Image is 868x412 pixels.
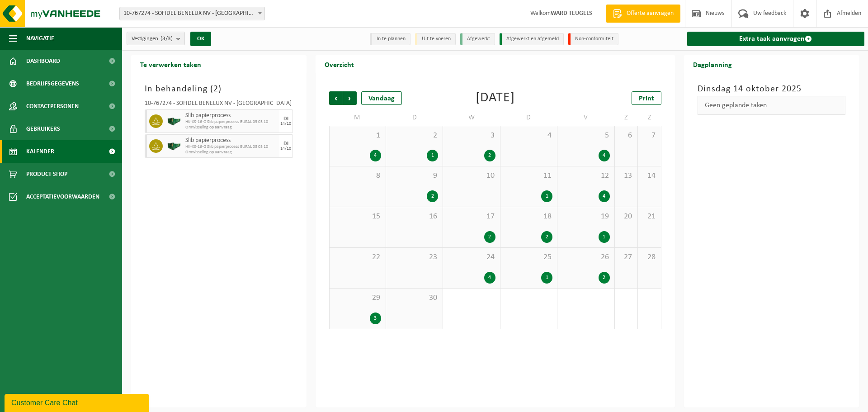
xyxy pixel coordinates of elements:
a: Offerte aanvragen [606,5,680,23]
div: Geen geplande taken [698,96,846,115]
span: 6 [619,131,633,141]
div: 14/10 [280,122,291,126]
span: Bedrijfsgegevens [26,72,79,95]
span: Print [639,95,654,102]
span: 13 [619,171,633,181]
span: 26 [562,252,609,262]
button: Vestigingen(3/3) [127,32,185,45]
span: 21 [642,212,656,222]
div: 1 [541,272,552,284]
span: 7 [642,131,656,141]
span: Vestigingen [132,32,173,46]
span: 24 [448,252,495,262]
td: V [557,109,614,126]
div: 2 [484,231,495,243]
div: 3 [370,313,381,324]
span: 4 [505,131,552,141]
div: 2 [599,272,610,284]
iframe: chat widget [5,392,151,412]
span: 25 [505,252,552,262]
td: D [386,109,443,126]
td: Z [638,109,661,126]
h3: Dinsdag 14 oktober 2025 [698,82,846,96]
count: (3/3) [160,36,173,42]
span: 9 [391,171,438,181]
span: 3 [448,131,495,141]
span: Contactpersonen [26,95,79,118]
td: Z [615,109,638,126]
span: 2 [213,85,218,94]
span: 16 [391,212,438,222]
h2: Dagplanning [684,55,741,73]
td: M [329,109,386,126]
div: 2 [427,190,438,202]
span: 14 [642,171,656,181]
span: 15 [334,212,381,222]
h3: In behandeling ( ) [145,82,293,96]
span: 30 [391,293,438,303]
a: Print [632,91,661,105]
span: Omwisseling op aanvraag [185,125,277,130]
span: 19 [562,212,609,222]
strong: WARD TEUGELS [551,10,592,17]
div: DI [283,141,288,147]
span: 29 [334,293,381,303]
span: Gebruikers [26,118,60,140]
span: 10 [448,171,495,181]
a: Extra taak aanvragen [687,32,865,46]
span: 17 [448,212,495,222]
span: Volgende [343,91,357,105]
td: D [500,109,557,126]
span: 28 [642,252,656,262]
span: Dashboard [26,50,60,72]
span: 12 [562,171,609,181]
span: Vorige [329,91,343,105]
img: HK-XS-16-GN-00 [167,114,181,128]
div: 4 [484,272,495,284]
span: Navigatie [26,27,54,50]
span: Omwisseling op aanvraag [185,150,277,155]
div: [DATE] [476,91,515,105]
div: 4 [370,150,381,161]
div: 4 [599,150,610,161]
div: DI [283,116,288,122]
h2: Overzicht [316,55,363,73]
h2: Te verwerken taken [131,55,210,73]
div: 4 [599,190,610,202]
div: Vandaag [361,91,402,105]
li: Afgewerkt [460,33,495,45]
span: 27 [619,252,633,262]
li: In te plannen [370,33,410,45]
span: HK-XS-16-G Slib papierprocess EURAL 03 03 10 [185,119,277,125]
span: 5 [562,131,609,141]
li: Uit te voeren [415,33,456,45]
div: 2 [484,150,495,161]
span: Offerte aanvragen [624,9,676,18]
span: 1 [334,131,381,141]
img: HK-XS-16-GN-00 [167,139,181,153]
div: 1 [541,190,552,202]
li: Non-conformiteit [568,33,618,45]
span: 10-767274 - SOFIDEL BENELUX NV - DUFFEL [120,7,264,20]
div: 2 [541,231,552,243]
span: 8 [334,171,381,181]
span: 20 [619,212,633,222]
span: Product Shop [26,163,67,185]
div: 10-767274 - SOFIDEL BENELUX NV - [GEOGRAPHIC_DATA] [145,100,293,109]
span: Kalender [26,140,54,163]
span: 11 [505,171,552,181]
td: W [443,109,500,126]
span: Slib papierprocess [185,112,277,119]
span: 2 [391,131,438,141]
span: 23 [391,252,438,262]
span: 22 [334,252,381,262]
span: 18 [505,212,552,222]
li: Afgewerkt en afgemeld [500,33,564,45]
div: 1 [599,231,610,243]
button: OK [190,32,211,46]
span: Acceptatievoorwaarden [26,185,99,208]
div: 1 [427,150,438,161]
span: HK-XS-16-G Slib papierprocess EURAL 03 03 10 [185,144,277,150]
span: Slib papierprocess [185,137,277,144]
